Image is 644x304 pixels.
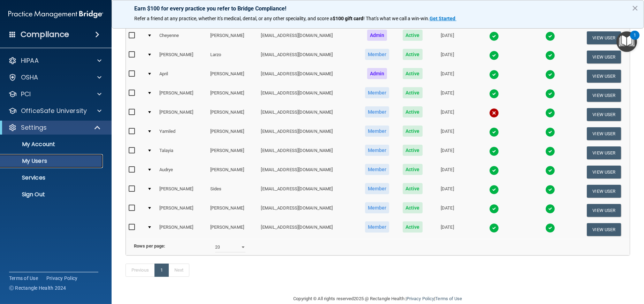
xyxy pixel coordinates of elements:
[258,67,358,86] td: [EMAIL_ADDRESS][DOMAIN_NAME]
[21,123,47,132] p: Settings
[9,284,66,291] span: Ⓒ Rectangle Health 2024
[489,31,499,41] img: tick.e7d51cea.svg
[258,182,358,201] td: [EMAIL_ADDRESS][DOMAIN_NAME]
[403,164,423,175] span: Active
[489,89,499,99] img: tick.e7d51cea.svg
[207,143,258,162] td: [PERSON_NAME]
[207,86,258,105] td: [PERSON_NAME]
[587,108,621,121] button: View User
[157,86,207,105] td: [PERSON_NAME]
[8,7,103,21] img: PMB logo
[403,202,423,213] span: Active
[545,70,555,79] img: tick.e7d51cea.svg
[545,146,555,156] img: tick.e7d51cea.svg
[430,16,455,21] strong: Get Started
[429,28,466,47] td: [DATE]
[407,296,434,301] a: Privacy Policy
[365,126,389,137] span: Member
[5,191,100,198] p: Sign Out
[8,123,101,132] a: Settings
[21,90,31,98] p: PCI
[21,73,38,82] p: OSHA
[587,204,621,217] button: View User
[616,31,637,52] button: Open Resource Center, 1 new notification
[157,162,207,182] td: Audrye
[545,166,555,175] img: tick.e7d51cea.svg
[5,174,100,181] p: Services
[134,5,621,12] p: Earn $100 for every practice you refer to Bridge Compliance!
[365,145,389,156] span: Member
[365,106,389,117] span: Member
[157,124,207,143] td: Yamiled
[403,183,423,194] span: Active
[157,28,207,47] td: Cheyenne
[403,145,423,156] span: Active
[207,47,258,67] td: Larzo
[207,162,258,182] td: [PERSON_NAME]
[365,49,389,60] span: Member
[429,86,466,105] td: [DATE]
[545,108,555,118] img: tick.e7d51cea.svg
[207,220,258,239] td: [PERSON_NAME]
[489,127,499,137] img: tick.e7d51cea.svg
[587,223,621,236] button: View User
[545,223,555,233] img: tick.e7d51cea.svg
[258,47,358,67] td: [EMAIL_ADDRESS][DOMAIN_NAME]
[587,31,621,44] button: View User
[429,182,466,201] td: [DATE]
[134,16,333,21] span: Refer a friend at any practice, whether it's medical, dental, or any other speciality, and score a
[489,51,499,60] img: tick.e7d51cea.svg
[429,162,466,182] td: [DATE]
[207,67,258,86] td: [PERSON_NAME]
[367,30,387,41] span: Admin
[545,204,555,214] img: tick.e7d51cea.svg
[157,105,207,124] td: [PERSON_NAME]
[429,220,466,239] td: [DATE]
[157,47,207,67] td: [PERSON_NAME]
[489,108,499,118] img: cross.ca9f0e7f.svg
[258,220,358,239] td: [EMAIL_ADDRESS][DOMAIN_NAME]
[489,166,499,175] img: tick.e7d51cea.svg
[157,220,207,239] td: [PERSON_NAME]
[489,70,499,79] img: tick.e7d51cea.svg
[587,146,621,159] button: View User
[545,185,555,195] img: tick.e7d51cea.svg
[587,70,621,83] button: View User
[429,143,466,162] td: [DATE]
[545,127,555,137] img: tick.e7d51cea.svg
[365,202,389,213] span: Member
[126,264,155,277] a: Previous
[367,68,387,79] span: Admin
[403,68,423,79] span: Active
[429,47,466,67] td: [DATE]
[403,30,423,41] span: Active
[258,124,358,143] td: [EMAIL_ADDRESS][DOMAIN_NAME]
[258,28,358,47] td: [EMAIL_ADDRESS][DOMAIN_NAME]
[429,124,466,143] td: [DATE]
[632,2,638,14] button: Close
[258,143,358,162] td: [EMAIL_ADDRESS][DOMAIN_NAME]
[157,182,207,201] td: [PERSON_NAME]
[489,146,499,156] img: tick.e7d51cea.svg
[21,107,87,115] p: OfficeSafe University
[634,35,636,44] div: 1
[587,51,621,63] button: View User
[8,107,101,115] a: OfficeSafe University
[430,16,456,21] a: Get Started
[157,201,207,220] td: [PERSON_NAME]
[587,185,621,198] button: View User
[489,204,499,214] img: tick.e7d51cea.svg
[587,166,621,178] button: View User
[8,56,101,65] a: HIPAA
[587,89,621,102] button: View User
[403,221,423,233] span: Active
[8,90,101,98] a: PCI
[365,87,389,98] span: Member
[157,67,207,86] td: April
[207,201,258,220] td: [PERSON_NAME]
[403,49,423,60] span: Active
[403,87,423,98] span: Active
[168,264,189,277] a: Next
[489,185,499,195] img: tick.e7d51cea.svg
[5,158,100,165] p: My Users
